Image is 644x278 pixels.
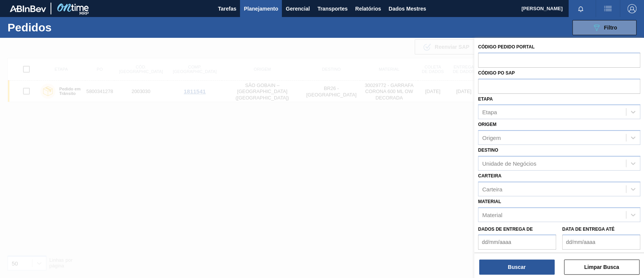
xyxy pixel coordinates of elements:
[478,44,535,50] font: Código Pedido Portal
[478,96,493,102] font: Etapa
[482,109,497,115] font: Etapa
[478,173,501,179] font: Carteira
[521,6,563,11] font: [PERSON_NAME]
[355,6,381,12] font: Relatórios
[478,235,556,250] input: dd/mm/aaaa
[218,6,237,12] font: Tarefas
[562,227,615,232] font: Data de Entrega até
[8,21,52,34] font: Pedidos
[10,5,46,12] img: TNhmsLtSVTkK8tSr43FrP2fwEKptu5GPRR3wAAAABJRU5ErkJggg==
[478,122,496,127] font: Origem
[569,3,593,14] button: Notificações
[562,235,640,250] input: dd/mm/aaaa
[482,160,536,166] font: Unidade de Negócios
[317,6,347,12] font: Transportes
[478,70,515,76] font: Código PO SAP
[389,6,426,12] font: Dados Mestres
[482,211,502,218] font: Material
[603,4,612,13] img: ações do usuário
[478,199,501,204] font: Material
[482,135,501,141] font: Origem
[286,6,310,12] font: Gerencial
[482,186,502,192] font: Carteira
[604,25,617,31] font: Filtro
[478,148,498,153] font: Destino
[244,6,278,12] font: Planejamento
[478,227,533,232] font: Dados de Entrega de
[572,20,636,35] button: Filtro
[627,4,636,13] img: Sair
